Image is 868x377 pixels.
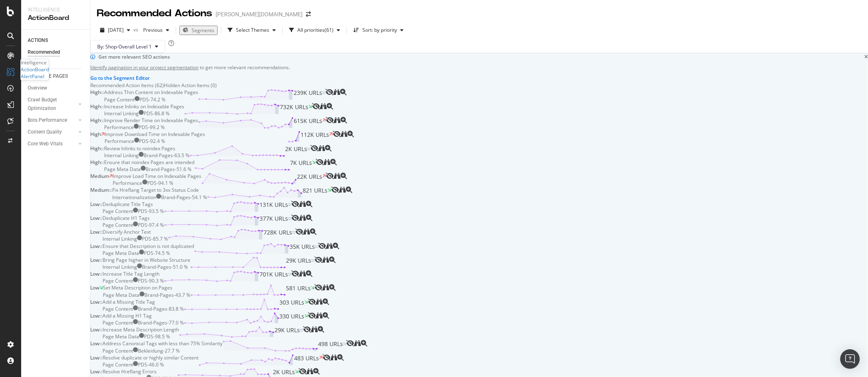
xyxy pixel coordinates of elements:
[90,298,99,305] span: Low
[90,312,99,319] span: Low
[329,256,336,263] div: magnifying-glass-plus
[323,285,329,292] a: binoculars
[341,131,347,138] a: binoculars
[103,256,190,263] div: Bring Page higher in Website Structure
[147,180,173,186] div: PDS - 94.1 %
[103,333,139,340] div: Page Meta Data
[306,270,312,277] div: magnifying-glass-plus
[103,361,133,368] div: Page Content
[161,194,207,201] div: Brand-Pages - 54.1 %
[112,186,199,193] div: Fix Hreflang Target to 3xx Status Code
[103,312,152,319] div: Add a Missing H1 Tag
[109,189,112,192] img: Equal
[90,82,164,89] div: Recommended Action Items (62)
[334,89,340,96] a: binoculars
[99,315,103,318] img: Equal
[323,256,329,263] div: binoculars
[144,292,190,298] div: Brand-Pages - 43.7 %
[225,24,279,37] button: Select Themes
[99,231,103,234] img: Equal
[103,326,179,333] div: Increase Meta Description Length
[216,10,303,18] div: [PERSON_NAME][DOMAIN_NAME]
[325,28,334,33] div: ( 61 )
[101,148,104,150] img: Equal
[314,284,323,291] div: eye-slash
[303,229,310,236] a: binoculars
[28,36,84,45] a: ACTIONS
[285,145,307,159] span: 2K URLs
[104,152,139,159] div: Internal Linking
[140,24,172,37] button: Previous
[113,173,201,180] div: Improve Load Time on Indexable Pages
[90,243,99,250] span: Low
[103,277,133,284] div: Page Content
[361,340,367,346] div: magnifying-glass-plus
[280,103,308,117] span: 732K URLs
[104,103,184,110] div: Increase Inlinks on Indexable Pages
[334,173,340,180] a: binoculars
[318,145,325,152] a: binoculars
[90,340,99,347] span: Low
[21,73,44,80] a: AlertPanel
[288,217,291,220] img: Equal
[138,305,184,312] div: Brand-Pages - 83.8 %
[236,28,269,33] div: Select Themes
[307,368,313,375] div: binoculars
[323,257,329,264] a: binoculars
[103,221,133,228] div: Page Content
[303,228,310,235] div: binoculars
[299,215,306,222] a: binoculars
[99,204,103,206] img: Equal
[90,103,101,110] span: High
[90,75,150,82] button: Go to the Segment Editor
[112,194,156,201] div: Internationalization
[144,152,190,159] div: Brand-Pages - 63.5 %
[103,263,137,270] div: Internal Linking
[334,117,340,123] div: binoculars
[307,368,313,375] a: binoculars
[108,26,124,33] span: 2025 Oct. 6th
[144,250,170,256] div: PDS - 74.5 %
[840,349,860,369] div: Open Intercom Messenger
[28,36,48,45] div: ACTIONS
[99,357,103,359] img: Equal
[334,89,340,95] div: binoculars
[103,368,157,375] div: Resolve Hreflang Errors
[103,208,133,215] div: Page Content
[90,117,101,124] span: High
[138,277,164,284] div: PDS - 90.3 %
[99,259,103,262] img: Equal
[140,96,166,103] div: PDS - 74.2 %
[290,159,312,173] span: 7K URLs
[103,292,140,298] div: Page Meta Data
[103,270,159,277] div: Increase Title Tag Length
[144,333,170,340] div: PDS - 98.5 %
[260,201,288,215] span: 131K URLs
[28,116,67,125] div: Bots Performance
[97,7,212,20] div: Recommended Actions
[288,273,291,276] img: Equal
[98,53,864,61] div: Get more relevant SEO actions
[28,116,76,125] a: Bots Performance
[90,173,109,180] span: Medium
[90,270,99,277] span: Low
[90,89,101,96] span: High
[299,201,306,207] div: binoculars
[316,312,323,319] div: binoculars
[275,326,300,340] span: 29K URLs
[310,145,318,151] div: eye-slash
[318,145,325,151] div: binoculars
[303,326,311,333] div: eye-slash
[90,159,101,166] span: High
[104,117,198,124] div: Improve Render Time on Indexable Pages
[105,138,134,145] div: Performance
[139,138,165,145] div: PDS - 92.4 %
[97,43,152,50] span: By: Shop-Overall Level 1
[90,145,101,152] span: High
[28,140,63,148] div: Core Web Vitals
[90,215,99,221] span: Low
[333,131,341,137] div: eye-slash
[311,326,318,333] div: binoculars
[103,305,133,312] div: Page Content
[331,186,339,193] div: eye-slash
